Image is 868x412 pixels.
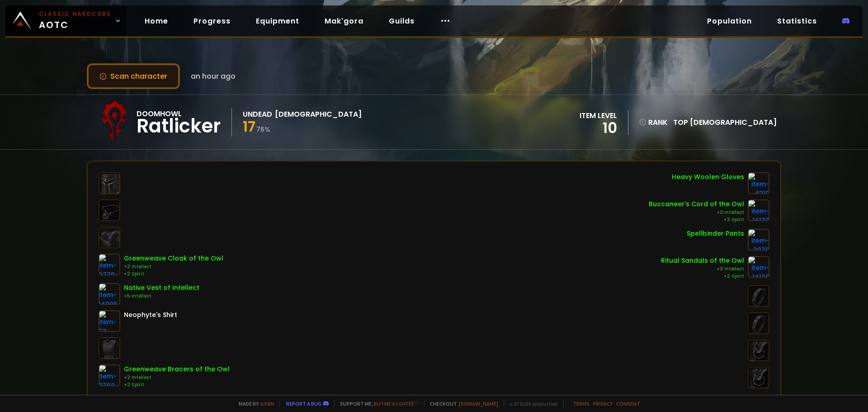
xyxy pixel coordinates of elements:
[673,117,777,128] div: Top
[275,109,362,120] div: [DEMOGRAPHIC_DATA]
[616,400,640,407] a: Consent
[99,283,120,305] img: item-14096
[124,270,223,278] div: +2 Spirit
[99,365,120,386] img: item-9768
[770,12,824,30] a: Statistics
[317,12,371,30] a: Mak'gora
[748,172,769,194] img: item-4310
[334,400,419,407] span: Support me,
[573,400,590,407] a: Terms
[191,71,236,82] span: an hour ago
[459,400,498,407] a: [DOMAIN_NAME]
[137,108,221,119] div: Doomhowl
[700,12,759,30] a: Population
[748,229,769,251] img: item-2970
[87,63,180,89] button: Scan character
[649,216,744,223] div: +3 Spirit
[672,172,744,182] div: Heavy Woolen Gloves
[639,117,668,128] div: rank
[124,293,199,300] div: +5 Intellect
[424,400,498,407] span: Checkout
[249,12,307,30] a: Equipment
[504,400,558,407] span: v. d752d5 - production
[286,400,321,407] a: Report a bug
[39,10,111,32] span: AOTC
[124,381,230,388] div: +2 Spirit
[661,265,744,273] div: +3 Intellect
[124,374,230,381] div: +2 Intellect
[39,10,111,18] small: Classic Hardcore
[186,12,238,30] a: Progress
[99,254,120,275] img: item-9770
[580,121,617,135] div: 10
[124,254,223,263] div: Greenweave Cloak of the Owl
[687,229,744,238] div: Spellbinder Pants
[580,110,617,121] div: item level
[243,109,272,120] div: Undead
[661,256,744,265] div: Ritual Sandals of the Owl
[256,125,270,134] small: 76 %
[382,12,422,30] a: Guilds
[243,116,255,137] span: 17
[593,400,613,407] a: Privacy
[99,310,120,332] img: item-53
[5,5,127,36] a: Classic HardcoreAOTC
[690,117,777,128] span: [DEMOGRAPHIC_DATA]
[137,119,221,133] div: Ratlicker
[374,400,419,407] a: Buy me a coffee
[748,199,769,221] img: item-14173
[260,400,274,407] a: a fan
[661,273,744,280] div: +2 Spirit
[124,310,177,320] div: Neophyte's Shirt
[124,263,223,270] div: +2 Intellect
[124,365,230,374] div: Greenweave Bracers of the Owl
[649,199,744,209] div: Buccaneer's Cord of the Owl
[233,400,274,407] span: Made by
[748,256,769,278] img: item-14129
[649,209,744,216] div: +3 Intellect
[124,283,199,293] div: Native Vest of Intellect
[137,12,175,30] a: Home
